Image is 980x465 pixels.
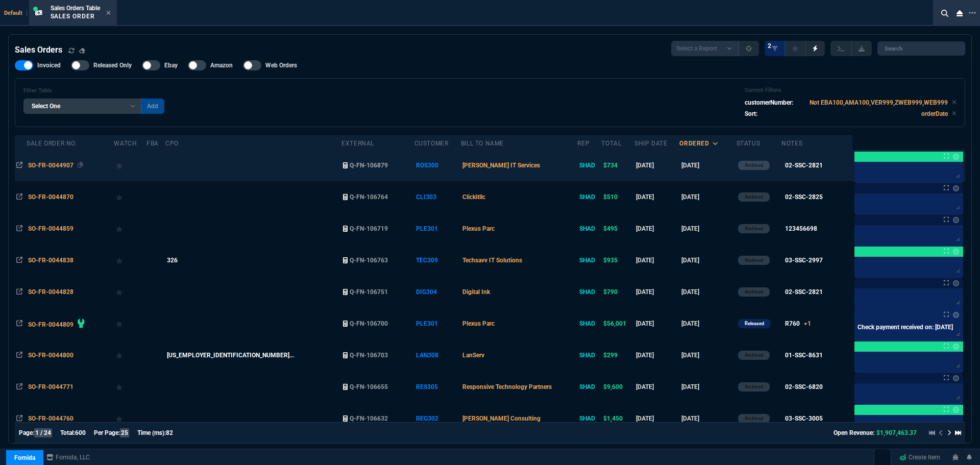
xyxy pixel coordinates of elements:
[4,10,27,16] span: Default
[577,244,601,276] td: SHAD
[785,287,823,297] div: 02-SSC-2821
[768,42,771,50] span: 2
[601,213,634,244] td: $495
[745,87,957,94] h6: Current Filters
[634,339,679,371] td: [DATE]
[679,339,736,371] td: [DATE]
[28,193,73,201] span: SO-FR-0044870
[921,110,948,117] code: orderDate
[350,288,388,296] span: Q-FN-106751
[462,225,495,232] span: Plexus Parc
[679,244,736,276] td: [DATE]
[601,339,634,371] td: $299
[28,415,73,422] span: SO-FR-0044760
[28,225,73,232] span: SO-FR-0044859
[34,428,52,437] span: 1 / 24
[745,225,763,233] p: Archived
[577,308,601,339] td: SHAD
[350,193,388,201] span: Q-FN-106764
[210,61,233,69] span: Amazon
[116,380,145,394] div: Add to Watchlist
[350,415,388,422] span: Q-FN-106632
[634,403,679,434] td: [DATE]
[952,7,967,19] nx-icon: Close Workbench
[164,61,178,69] span: Ebay
[350,162,388,169] span: Q-FN-106879
[43,453,93,462] a: msbcCompanyName
[601,371,634,403] td: $9,600
[137,429,166,436] span: Time (ms):
[745,383,763,391] p: Archived
[577,276,601,308] td: SHAD
[634,139,667,148] div: Ship Date
[785,414,823,423] div: 03-SSC-3005
[745,193,763,201] p: Archived
[679,150,736,181] td: [DATE]
[120,428,129,437] span: 25
[28,162,73,169] span: SO-FR-0044907
[16,162,22,169] nx-icon: Open In Opposite Panel
[679,308,736,339] td: [DATE]
[16,193,22,201] nx-icon: Open In Opposite Panel
[785,382,823,391] div: 02-SSC-6820
[577,139,590,148] div: Rep
[679,276,736,308] td: [DATE]
[93,61,132,69] span: Released Only
[745,414,763,423] p: Archived
[16,225,22,232] nx-icon: Open In Opposite Panel
[167,351,340,360] nx-fornida-value: 68-08122025
[679,403,736,434] td: [DATE]
[414,181,461,213] td: CLI303
[167,257,178,264] span: 326
[679,181,736,213] td: [DATE]
[28,288,73,296] span: SO-FR-0044828
[462,288,490,296] span: Digital Ink
[414,276,461,308] td: DIG304
[634,213,679,244] td: [DATE]
[462,193,485,201] span: Clickitllc
[601,181,634,213] td: $510
[745,351,763,359] p: Archived
[679,213,736,244] td: [DATE]
[876,429,917,436] span: $1,907,463.37
[461,139,504,148] div: Bill To Name
[601,403,634,434] td: $1,450
[75,429,86,436] span: 600
[414,403,461,434] td: REG302
[462,257,522,264] span: Techsavv IT Solutions
[601,276,634,308] td: $790
[785,192,823,202] div: 02-SSC-2825
[745,320,764,328] p: Released
[679,371,736,403] td: [DATE]
[51,5,100,12] span: Sales Orders Table
[27,139,77,148] div: Sale Order No.
[810,99,948,106] code: Not EBA100,AMA100,VER999,ZWEB999,WEB999
[601,150,634,181] td: $734
[577,181,601,213] td: SHAD
[745,109,757,118] p: Sort:
[414,244,461,276] td: TEC309
[350,383,388,390] span: Q-FN-106655
[350,352,388,359] span: Q-FN-106703
[785,161,823,170] div: 02-SSC-2821
[16,257,22,264] nx-icon: Open In Opposite Panel
[634,308,679,339] td: [DATE]
[785,351,823,360] div: 01-SSC-8631
[116,222,145,236] div: Add to Watchlist
[804,320,811,327] span: +1
[165,139,179,148] div: CPO
[577,371,601,403] td: SHAD
[745,98,793,107] p: customerNumber:
[462,162,540,169] span: [PERSON_NAME] IT Services
[350,320,388,327] span: Q-FN-106700
[679,139,709,148] div: ordered
[116,348,145,362] div: Add to Watchlist
[895,450,944,465] a: Create Item
[116,316,145,331] div: Add to Watchlist
[785,256,823,265] div: 03-SSC-2997
[114,139,137,148] div: Watch
[146,139,159,148] div: FBA
[414,150,461,181] td: ROS300
[23,87,164,94] h6: Filter Table
[265,61,297,69] span: Web Orders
